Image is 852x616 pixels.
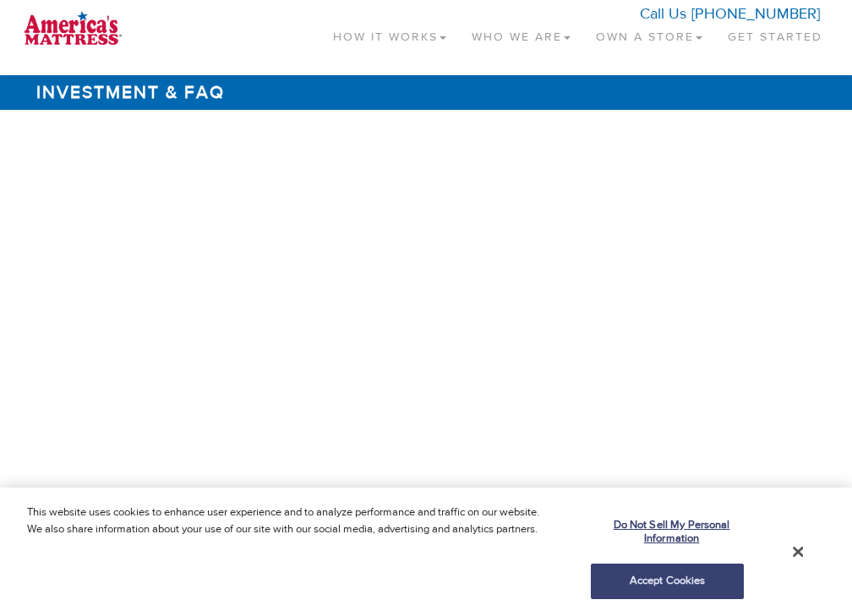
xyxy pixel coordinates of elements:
[17,8,129,51] img: logo
[640,4,686,24] span: Call Us
[715,8,835,58] a: Get Started
[27,504,557,537] p: This website uses cookies to enhance user experience and to analyze performance and traffic on ou...
[29,75,823,110] h1: Investment & FAQ
[591,564,744,599] button: Accept Cookies
[459,8,583,58] a: Who We Are
[591,509,744,555] button: Do Not Sell My Personal Information
[793,544,803,559] button: Close
[320,8,459,58] a: How It Works
[583,8,715,58] a: Own a Store
[691,4,820,24] a: [PHONE_NUMBER]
